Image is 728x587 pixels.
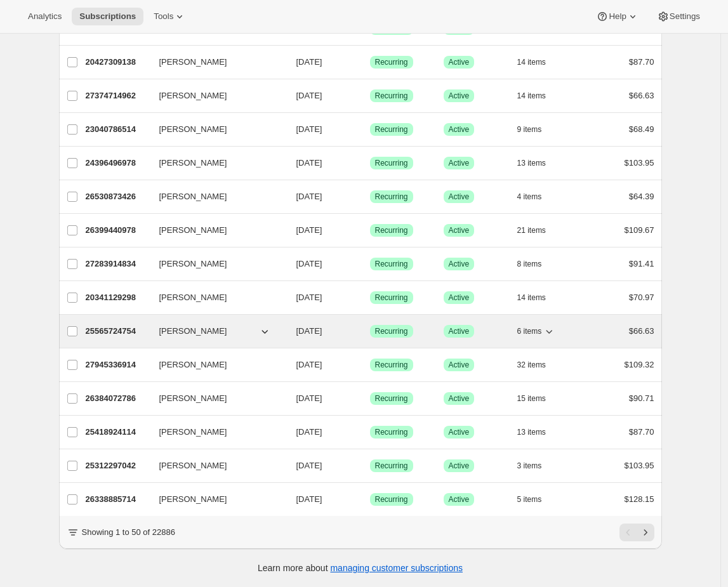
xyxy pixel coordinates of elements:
span: Active [449,360,470,370]
div: 27283914834[PERSON_NAME][DATE]SuccessRecurringSuccessActive8 items$91.41 [86,255,654,273]
span: Active [449,158,470,168]
p: 27283914834 [86,258,149,270]
button: [PERSON_NAME] [152,287,279,308]
span: [DATE] [296,259,322,268]
button: 8 items [517,255,556,273]
div: 25565724754[PERSON_NAME][DATE]SuccessRecurringSuccessActive6 items$66.63 [86,322,654,340]
div: 27945336914[PERSON_NAME][DATE]SuccessRecurringSuccessActive32 items$109.32 [86,356,654,374]
button: 15 items [517,390,560,407]
span: [PERSON_NAME] [159,123,227,136]
span: Active [449,326,470,336]
div: 25418924114[PERSON_NAME][DATE]SuccessRecurringSuccessActive13 items$87.70 [86,423,654,441]
button: 32 items [517,356,560,374]
span: Recurring [375,494,408,505]
span: $66.63 [629,326,654,336]
p: 26338885714 [86,493,149,506]
button: [PERSON_NAME] [152,254,279,274]
span: Recurring [375,57,408,67]
span: [PERSON_NAME] [159,89,227,102]
button: [PERSON_NAME] [152,52,279,72]
span: [PERSON_NAME] [159,426,227,439]
button: 4 items [517,188,556,206]
button: 5 items [517,491,556,508]
div: 25312297042[PERSON_NAME][DATE]SuccessRecurringSuccessActive3 items$103.95 [86,457,654,475]
span: Active [449,494,470,505]
span: [DATE] [296,494,322,504]
span: $68.49 [629,124,654,134]
span: $87.70 [629,427,654,437]
p: 25565724754 [86,325,149,338]
span: 6 items [517,326,542,336]
button: [PERSON_NAME] [152,489,279,510]
button: [PERSON_NAME] [152,456,279,476]
span: Analytics [28,11,62,22]
span: Recurring [375,225,408,235]
span: [PERSON_NAME] [159,493,227,506]
span: [DATE] [296,293,322,302]
button: Tools [146,8,194,25]
span: [DATE] [296,158,322,168]
span: 13 items [517,158,546,168]
p: 23040786514 [86,123,149,136]
button: Subscriptions [72,8,143,25]
p: Showing 1 to 50 of 22886 [82,526,175,539]
span: Recurring [375,427,408,437]
button: [PERSON_NAME] [152,422,279,442]
p: 20427309138 [86,56,149,69]
button: [PERSON_NAME] [152,153,279,173]
p: 26530873426 [86,190,149,203]
p: 27374714962 [86,89,149,102]
button: [PERSON_NAME] [152,187,279,207]
p: 24396496978 [86,157,149,169]
span: $109.67 [625,225,654,235]
div: 26530873426[PERSON_NAME][DATE]SuccessRecurringSuccessActive4 items$64.39 [86,188,654,206]
span: $70.97 [629,293,654,302]
span: Active [449,393,470,404]
span: [DATE] [296,225,322,235]
span: [PERSON_NAME] [159,359,227,371]
span: [PERSON_NAME] [159,291,227,304]
span: [DATE] [296,192,322,201]
button: Settings [649,8,708,25]
div: 20341129298[PERSON_NAME][DATE]SuccessRecurringSuccessActive14 items$70.97 [86,289,654,307]
div: 26384072786[PERSON_NAME][DATE]SuccessRecurringSuccessActive15 items$90.71 [86,390,654,407]
button: 14 items [517,87,560,105]
button: 6 items [517,322,556,340]
div: 23040786514[PERSON_NAME][DATE]SuccessRecurringSuccessActive9 items$68.49 [86,121,654,138]
button: 9 items [517,121,556,138]
span: 13 items [517,427,546,437]
button: [PERSON_NAME] [152,86,279,106]
button: Analytics [20,8,69,25]
span: Recurring [375,393,408,404]
span: [DATE] [296,326,322,336]
p: 27945336914 [86,359,149,371]
button: 21 items [517,221,560,239]
span: $128.15 [625,494,654,504]
span: [PERSON_NAME] [159,459,227,472]
span: $103.95 [625,461,654,470]
span: Active [449,192,470,202]
span: Recurring [375,124,408,135]
span: $87.70 [629,57,654,67]
span: [DATE] [296,393,322,403]
span: [PERSON_NAME] [159,258,227,270]
nav: Pagination [619,524,654,541]
span: $66.63 [629,91,654,100]
span: $90.71 [629,393,654,403]
span: [DATE] [296,57,322,67]
span: 5 items [517,494,542,505]
button: 13 items [517,154,560,172]
span: [PERSON_NAME] [159,157,227,169]
span: Active [449,124,470,135]
span: Recurring [375,461,408,471]
span: Active [449,91,470,101]
a: managing customer subscriptions [330,563,463,573]
p: 26384072786 [86,392,149,405]
span: $109.32 [625,360,654,369]
span: [PERSON_NAME] [159,392,227,405]
span: Active [449,259,470,269]
p: 25312297042 [86,459,149,472]
button: 14 items [517,289,560,307]
span: $91.41 [629,259,654,268]
span: 3 items [517,461,542,471]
